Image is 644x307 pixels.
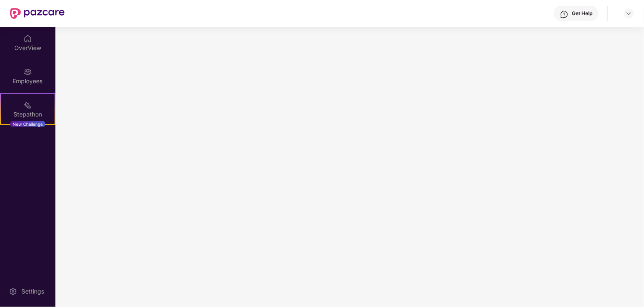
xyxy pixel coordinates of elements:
img: svg+xml;base64,PHN2ZyBpZD0iSG9tZSIgeG1sbnM9Imh0dHA6Ly93d3cudzMub3JnLzIwMDAvc3ZnIiB3aWR0aD0iMjAiIG... [24,34,32,43]
img: svg+xml;base64,PHN2ZyBpZD0iRW1wbG95ZWVzIiB4bWxucz0iaHR0cDovL3d3dy53My5vcmcvMjAwMC9zdmciIHdpZHRoPS... [24,68,32,76]
img: svg+xml;base64,PHN2ZyBpZD0iU2V0dGluZy0yMHgyMCIgeG1sbnM9Imh0dHA6Ly93d3cudzMub3JnLzIwMDAvc3ZnIiB3aW... [9,287,17,296]
div: Stepathon [1,110,55,119]
div: New Challenge [10,121,45,127]
img: svg+xml;base64,PHN2ZyB4bWxucz0iaHR0cDovL3d3dy53My5vcmcvMjAwMC9zdmciIHdpZHRoPSIyMSIgaGVpZ2h0PSIyMC... [24,101,32,109]
div: Get Help [572,10,592,17]
img: svg+xml;base64,PHN2ZyBpZD0iSGVscC0zMngzMiIgeG1sbnM9Imh0dHA6Ly93d3cudzMub3JnLzIwMDAvc3ZnIiB3aWR0aD... [560,10,568,19]
img: svg+xml;base64,PHN2ZyBpZD0iRHJvcGRvd24tMzJ4MzIiIHhtbG5zPSJodHRwOi8vd3d3LnczLm9yZy8yMDAwL3N2ZyIgd2... [626,10,632,17]
div: Settings [19,287,47,296]
img: New Pazcare Logo [10,8,65,19]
